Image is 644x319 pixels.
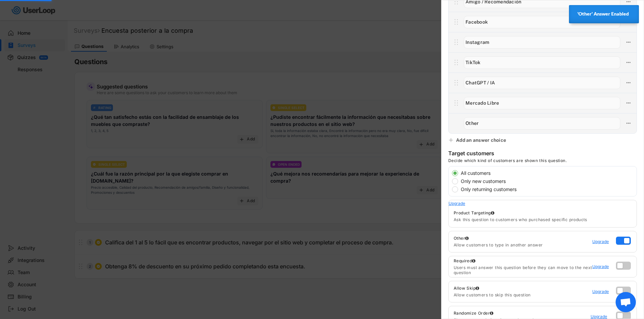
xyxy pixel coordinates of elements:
[456,137,506,143] div: Add an answer choice
[448,158,567,166] div: Decide which kind of customers are shown this question.
[454,242,592,248] div: Allow customers to type in another answer
[577,11,629,17] strong: 'Other' Answer Enabled
[459,179,637,184] label: Only new customers
[592,290,613,294] div: Upgrade
[464,36,620,49] input: Instagram
[454,265,592,275] div: Users must answer this question before they can move to the next question
[454,258,476,264] div: Required
[464,56,620,69] input: TikTok
[454,210,637,216] div: Product Targeting
[592,238,613,245] a: Upgrade
[464,16,620,28] input: Facebook
[592,240,613,244] div: Upgrade
[592,263,613,270] a: Upgrade
[464,77,620,89] input: ChatGPT / IA
[459,171,637,176] label: All customers
[454,217,637,222] div: Ask this question to customers who purchased specific products
[591,315,611,319] div: Upgrade
[454,292,592,298] div: Allow customers to skip this question
[448,150,494,158] div: Target customers
[454,286,479,291] div: Allow Skip
[464,97,620,109] input: Mercado Libre
[592,288,613,295] a: Upgrade
[449,202,469,206] div: Upgrade
[592,265,613,269] div: Upgrade
[454,236,592,241] div: Other
[454,311,493,316] div: Randomize Order
[464,117,620,130] input: Other
[459,187,637,192] label: Only returning customers
[449,200,469,207] a: Upgrade
[616,292,636,312] div: Bate-papo aberto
